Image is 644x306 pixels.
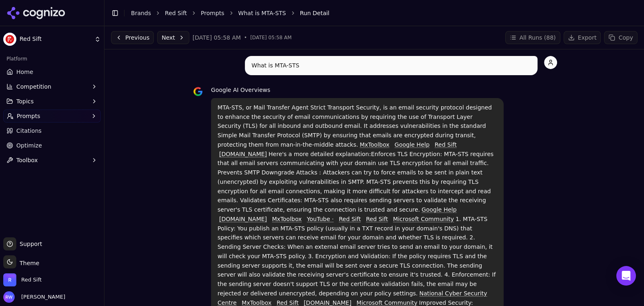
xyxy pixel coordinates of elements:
[505,31,560,44] button: All Runs (88)
[16,156,38,164] span: Toolbox
[422,206,457,213] a: Google Help
[339,216,361,222] a: Red Sift
[272,216,302,222] a: MxToolbox
[3,139,101,152] a: Optimize
[3,273,16,286] img: Red Sift
[16,260,39,266] span: Theme
[21,276,42,284] span: Red Sift
[111,31,154,44] button: Previous
[244,34,247,41] span: •
[304,299,351,306] a: [DOMAIN_NAME]
[3,65,101,78] a: Home
[238,9,286,17] a: What is MTA-STS
[3,124,101,137] a: Citations
[393,216,454,222] a: Microsoft Community
[307,216,334,222] a: YouTube ·
[604,31,637,44] button: Copy
[3,95,101,108] button: Topics
[157,31,189,44] button: Next
[435,141,457,148] a: Red Sift
[131,10,151,16] a: Brands
[3,291,15,303] img: Rebecca Warren
[564,31,601,44] button: Export
[16,68,33,76] span: Home
[16,83,51,91] span: Competition
[219,216,267,222] a: [DOMAIN_NAME]
[18,293,65,301] span: [PERSON_NAME]
[277,299,299,306] a: Red Sift
[165,9,187,17] a: Red Sift
[193,34,241,42] span: [DATE] 05:58 AM
[3,291,65,303] button: Open user button
[3,154,101,167] button: Toolbox
[131,9,621,17] nav: breadcrumb
[3,80,101,93] button: Competition
[250,34,291,41] span: [DATE] 05:58 AM
[360,141,389,148] a: MxToolbox
[242,299,271,306] a: MxToolbox
[3,109,101,123] button: Prompts
[395,141,430,148] a: Google Help
[251,61,531,70] p: What is MTA-STS
[201,9,224,17] a: Prompts
[3,33,16,46] img: Red Sift
[20,36,91,43] span: Red Sift
[3,273,42,286] button: Open organization switcher
[16,240,42,248] span: Support
[300,9,330,17] span: Run Detail
[3,52,101,65] div: Platform
[16,127,42,135] span: Citations
[16,141,42,150] span: Optimize
[366,216,388,222] a: Red Sift
[211,87,270,93] span: Google AI Overviews
[219,151,267,157] a: [DOMAIN_NAME]
[16,97,34,105] span: Topics
[356,299,417,306] a: Microsoft Community
[616,266,636,286] div: Open Intercom Messenger
[17,112,40,120] span: Prompts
